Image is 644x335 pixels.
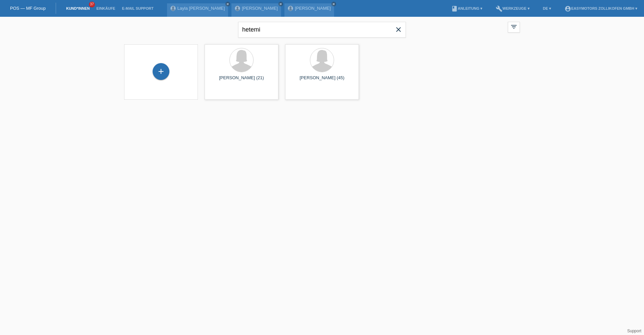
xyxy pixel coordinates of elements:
a: bookAnleitung ▾ [448,6,486,10]
a: close [278,2,283,6]
i: build [496,5,502,12]
a: Layla [PERSON_NAME] [177,6,225,11]
input: Suche... [238,22,406,38]
i: account_circle [565,5,571,12]
a: close [331,2,336,6]
a: DE ▾ [540,6,554,10]
div: [PERSON_NAME] (21) [210,75,273,86]
span: 37 [89,2,95,7]
a: Kund*innen [63,6,93,10]
div: Kund*in hinzufügen [153,66,169,77]
i: close [332,2,335,6]
a: buildWerkzeuge ▾ [492,6,533,10]
a: [PERSON_NAME] [242,6,278,11]
i: close [394,26,402,34]
a: Einkäufe [93,6,118,10]
a: close [225,2,230,6]
a: E-Mail Support [119,6,157,10]
i: close [226,2,229,6]
a: Support [627,329,641,333]
i: book [451,5,458,12]
div: [PERSON_NAME] (45) [290,75,354,86]
a: account_circleEasymotors Zollikofen GmbH ▾ [561,6,641,10]
a: [PERSON_NAME] [295,6,331,11]
i: close [279,2,282,6]
a: POS — MF Group [10,6,46,11]
i: filter_list [510,23,518,31]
